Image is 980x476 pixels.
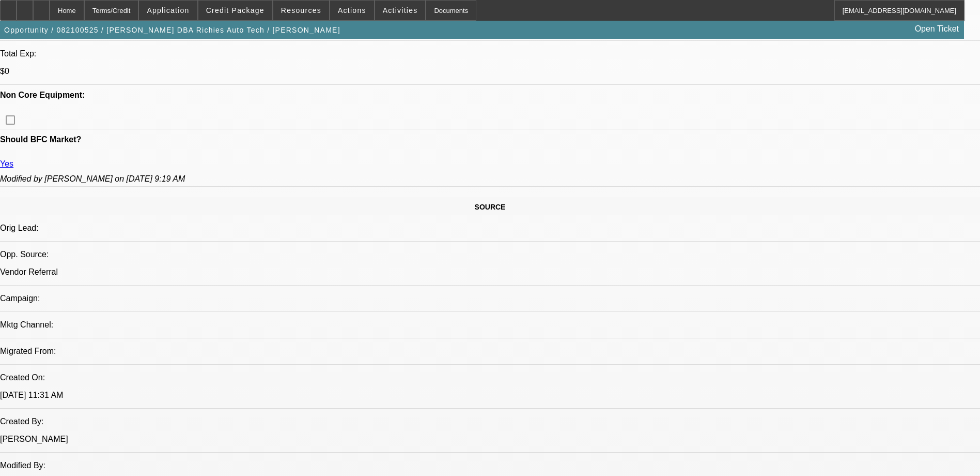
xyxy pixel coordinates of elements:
[330,1,374,20] button: Actions
[911,20,963,38] a: Open Ticket
[4,26,340,34] span: Opportunity / 082100525 / [PERSON_NAME] DBA Richies Auto Tech / [PERSON_NAME]
[206,6,265,14] span: Credit Package
[198,1,272,20] button: Credit Package
[281,6,321,14] span: Resources
[375,1,426,20] button: Activities
[475,203,506,211] span: SOURCE
[383,6,418,14] span: Activities
[273,1,329,20] button: Resources
[338,6,366,14] span: Actions
[147,6,189,14] span: Application
[139,1,197,20] button: Application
